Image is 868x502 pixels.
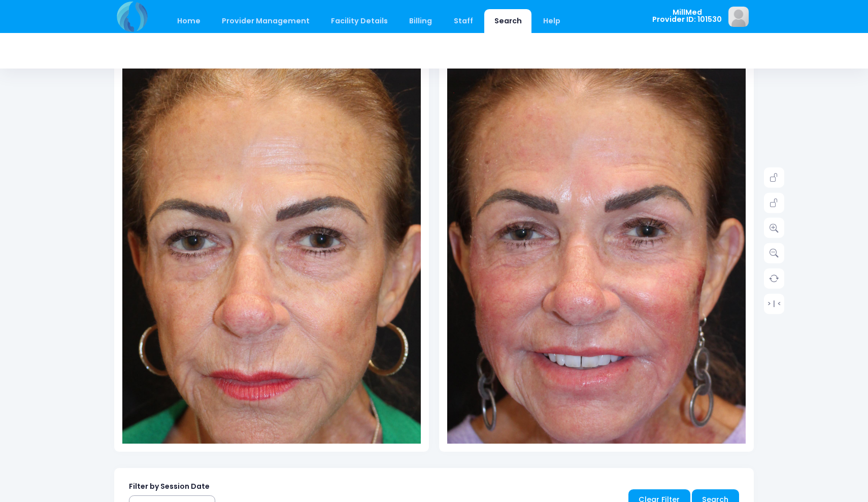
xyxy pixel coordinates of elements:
[533,9,571,33] a: Help
[484,9,531,33] a: Search
[728,7,749,27] img: image
[321,9,398,33] a: Facility Details
[652,9,722,23] span: MillMed Provider ID: 101530
[167,9,210,33] a: Home
[212,9,319,33] a: Provider Management
[129,481,210,492] label: Filter by Session Date
[764,293,784,314] a: > | <
[444,9,483,33] a: Staff
[399,9,442,33] a: Billing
